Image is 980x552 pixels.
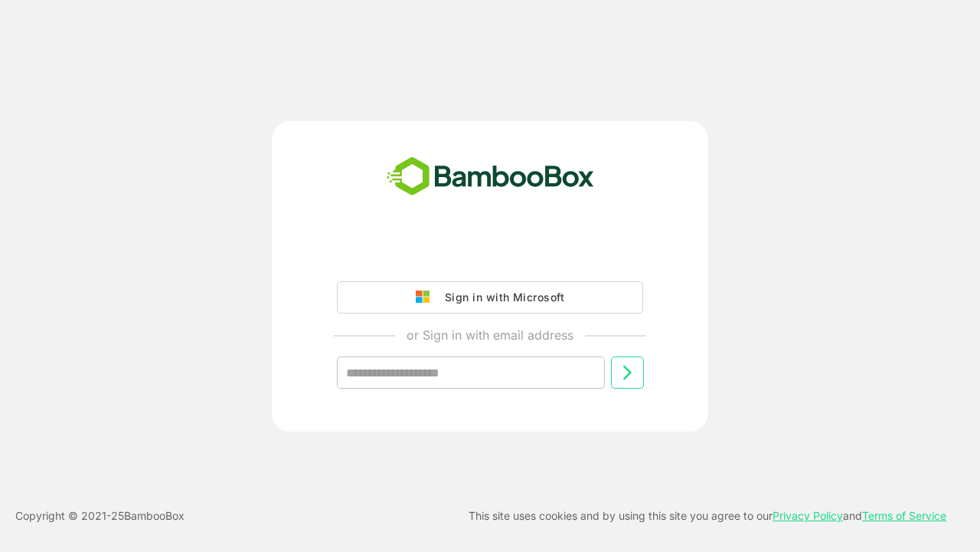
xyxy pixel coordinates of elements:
img: bamboobox [378,152,603,202]
button: Sign in with Microsoft [337,281,643,314]
img: google [416,291,437,304]
a: Terms of Service [862,509,946,522]
a: Privacy Policy [773,509,843,522]
p: Copyright © 2021- 25 BambooBox [15,507,185,525]
div: Sign in with Microsoft [437,287,564,307]
p: This site uses cookies and by using this site you agree to our and [469,507,946,525]
p: or Sign in with email address [407,326,573,344]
